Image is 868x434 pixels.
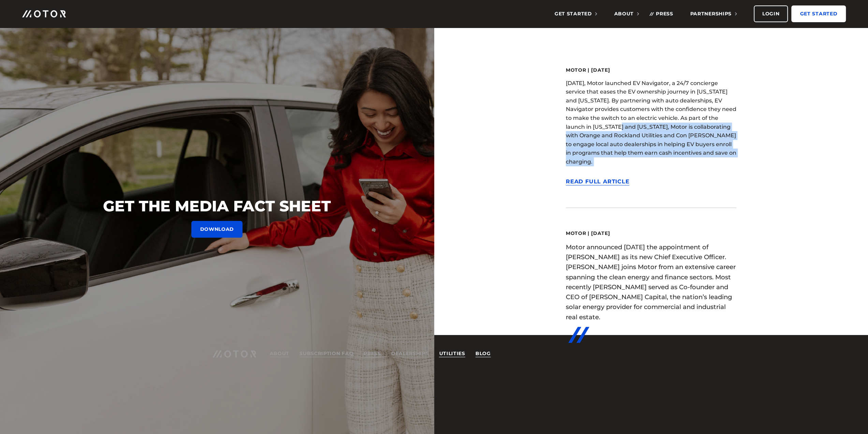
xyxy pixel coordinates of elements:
[690,11,736,17] span: Partnerships
[614,11,639,17] span: About
[566,178,630,186] a: Read Full Article
[439,350,465,357] a: Utilities
[566,79,736,166] p: [DATE], Motor launched EV Navigator, a 24/7 concierge service that eases the EV ownership journey...
[754,5,788,22] a: Login
[566,230,736,237] div: Motor [DATE]
[14,196,421,216] div: GET THE MEDIA FACT SHEET
[475,350,491,357] a: Blog
[22,10,66,17] img: Motor
[586,230,591,236] span: |
[566,334,630,341] a: Read Full Article
[586,67,591,73] span: |
[555,11,597,17] span: Get Started
[566,242,736,322] p: Motor announced [DATE] the appointment of [PERSON_NAME] as its new Chief Executive Officer. [PERS...
[191,221,242,238] a: DOWNLOAD
[566,67,736,74] div: Motor [DATE]
[791,5,846,22] a: Get Started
